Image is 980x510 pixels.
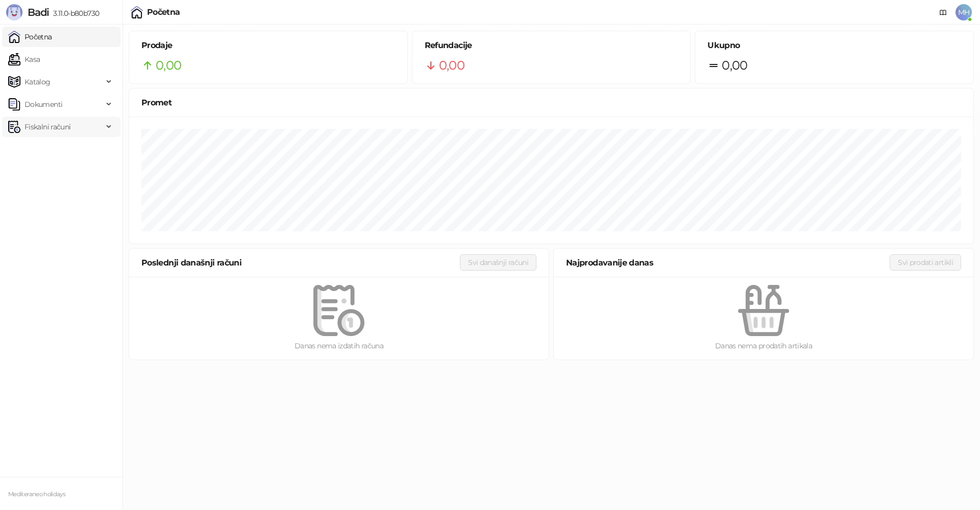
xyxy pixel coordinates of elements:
div: Početna [147,8,180,16]
span: 0,00 [439,56,464,75]
span: Dokumenti [24,94,62,115]
h5: Prodaje [141,39,395,52]
h5: Ukupno [707,39,961,52]
span: 0,00 [722,56,747,75]
div: Najprodavanije danas [566,256,890,269]
a: Početna [8,27,52,47]
div: Danas nema prodatih artikala [570,340,957,351]
div: Poslednji današnji računi [141,256,460,269]
button: Svi današnji računi [460,254,536,271]
button: Svi prodati artikli [890,254,961,271]
a: Dokumentacija [935,4,951,20]
small: Mediteraneo holidays [8,491,65,498]
div: Danas nema izdatih računa [145,340,532,351]
span: 3.11.0-b80b730 [49,9,99,18]
a: Kasa [8,49,40,70]
span: MH [955,4,972,20]
span: Katalog [24,72,51,92]
span: 0,00 [156,56,181,75]
h5: Refundacije [425,39,678,52]
span: Fiskalni računi [24,117,70,137]
img: Logo [6,4,22,20]
div: Promet [141,96,961,109]
span: Badi [28,6,49,18]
